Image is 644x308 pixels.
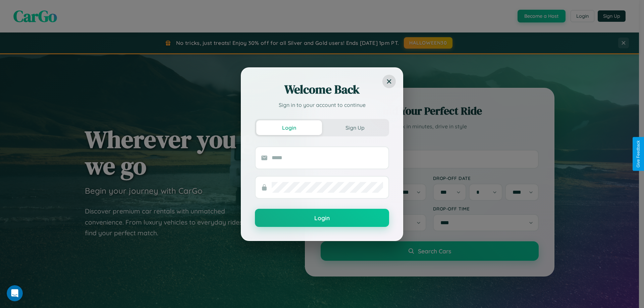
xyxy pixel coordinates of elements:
[7,285,23,301] iframe: Intercom live chat
[256,120,322,135] button: Login
[255,209,389,227] button: Login
[322,120,388,135] button: Sign Up
[255,81,389,98] h2: Welcome Back
[255,101,389,109] p: Sign in to your account to continue
[636,140,641,168] div: Give Feedback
